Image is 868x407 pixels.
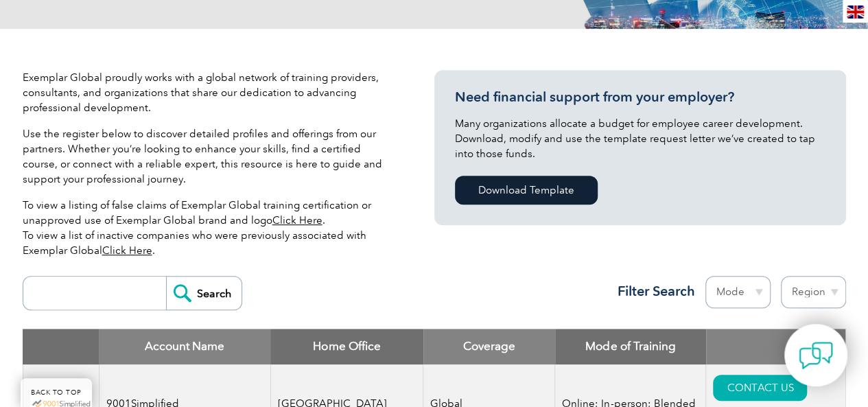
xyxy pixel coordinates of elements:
img: contact-chat.png [799,338,833,373]
a: Click Here [102,244,152,257]
th: Home Office: activate to sort column ascending [270,329,423,364]
th: Mode of Training: activate to sort column ascending [555,329,706,364]
a: BACK TO TOP [21,378,92,407]
p: Exemplar Global proudly works with a global network of training providers, consultants, and organ... [23,70,393,115]
a: Download Template [455,176,598,205]
p: Many organizations allocate a budget for employee career development. Download, modify and use th... [455,116,825,161]
input: Search [166,277,242,310]
h3: Filter Search [609,283,695,300]
p: To view a listing of false claims of Exemplar Global training certification or unapproved use of ... [23,198,393,258]
th: Account Name: activate to sort column descending [99,329,270,364]
th: : activate to sort column ascending [706,329,845,364]
a: Click Here [272,214,322,226]
a: CONTACT US [713,375,807,401]
img: en [847,5,864,19]
th: Coverage: activate to sort column ascending [423,329,555,364]
h3: Need financial support from your employer? [455,89,825,106]
p: Use the register below to discover detailed profiles and offerings from our partners. Whether you... [23,126,393,187]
